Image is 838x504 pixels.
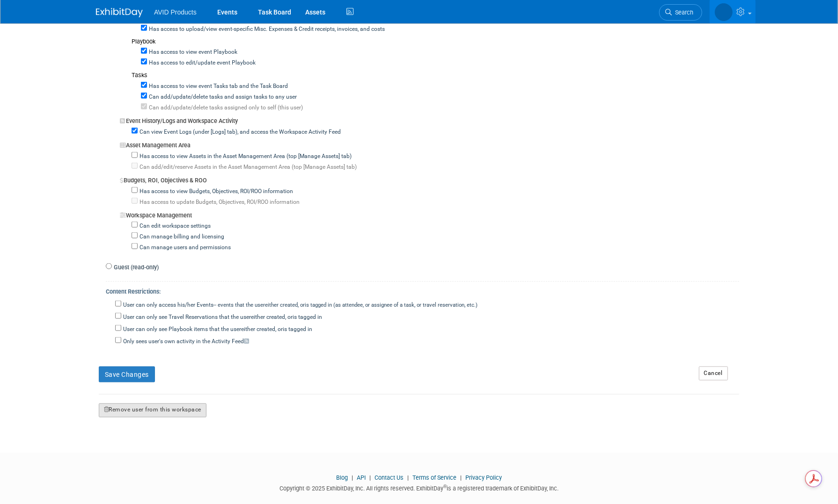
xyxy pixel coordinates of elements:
[147,104,303,112] label: Can add/update/delete tasks assigned only to self (this user)
[138,233,224,241] label: Can manage billing and licensing
[147,48,237,57] label: Has access to view event Playbook
[699,367,728,381] a: Cancel
[241,326,283,332] span: either created, or
[132,71,739,80] div: Tasks
[121,338,249,346] label: Only sees user's own activity in the Activity Feed
[138,152,352,161] label: Has access to view Assets in the Asset Management Area (top [Manage Assets] tab)
[357,475,366,482] a: API
[251,314,293,320] span: either created, or
[336,475,348,482] a: Blog
[121,313,322,322] label: User can only see Travel Reservations that the user is tagged in
[265,302,305,308] span: either created, or
[120,112,739,126] div: Event History/Logs and Workspace Activity
[99,367,155,382] button: Save Changes
[147,82,288,91] label: Has access to view event Tasks tab and the Task Board
[138,128,341,137] label: Can view Event Logs (under [Logs] tab), and access the Workspace Activity Feed
[96,8,143,17] img: ExhibitDay
[132,37,739,46] div: Playbook
[99,403,206,418] button: Remove user from this workspace
[121,325,312,334] label: User can only see Playbook items that the user is tagged in
[120,207,739,220] div: Workspace Management
[106,282,739,299] div: Content Restrictions:
[375,475,404,482] a: Contact Us
[138,244,231,252] label: Can manage users and permissions
[443,484,447,490] sup: ®
[120,172,739,185] div: Budgets, ROI, Objectives & ROO
[349,475,355,482] span: |
[147,93,297,101] label: Can add/update/delete tasks and assign tasks to any user
[147,25,385,34] label: Has access to upload/view event-specific Misc. Expenses & Credit receipts, invoices, and costs
[138,163,357,172] label: Can add/edit/reserve Assets in the Asset Management Area (top [Manage Assets] tab)
[367,475,373,482] span: |
[147,59,256,67] label: Has access to edit/update event Playbook
[154,8,197,16] span: AVID Products
[465,475,502,482] a: Privacy Policy
[112,263,159,272] label: Guest (read-only)
[458,475,464,482] span: |
[120,137,739,150] div: Asset Management Area
[138,198,300,207] label: Has access to update Budgets, Objectives, ROI/ROO information
[213,302,478,308] span: -- events that the user is tagged in (as attendee, or assignee of a task, or travel reservation, ...
[715,3,733,21] img: Dionne Smith
[138,187,293,196] label: Has access to view Budgets, Objectives, ROI/ROO information
[405,475,411,482] span: |
[138,222,211,230] label: Can edit workspace settings
[412,475,456,482] a: Terms of Service
[121,301,478,310] label: User can only access his/her Events
[659,4,702,21] a: Search
[672,9,693,16] span: Search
